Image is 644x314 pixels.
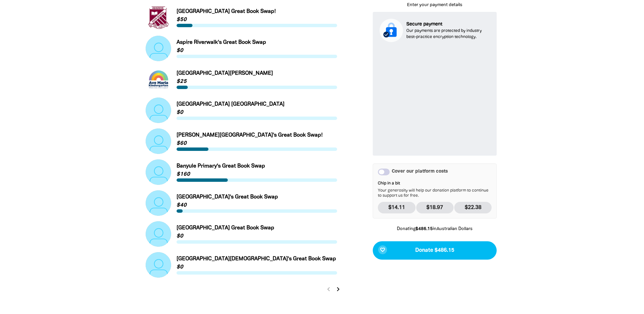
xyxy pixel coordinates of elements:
[378,181,492,186] span: Chip in a bit
[406,21,490,28] p: Secure payment
[373,241,497,259] button: favorite_borderDonate $486.15
[373,2,497,9] p: Enter your payment details
[378,168,390,175] button: Cover our platform costs
[373,226,497,233] p: Donating in Australian Dollars
[454,202,492,213] p: $22.38
[415,247,454,253] span: Donate $486.15
[416,227,433,231] b: $486.15
[334,285,342,293] i: chevron_right
[378,181,492,198] p: Your generosity will help our donation platform to continue to support us for free.
[378,48,491,150] iframe: Secure payment input frame
[378,202,416,213] p: $14.11
[406,28,490,40] p: Our payments are protected by industry best-practice encryption technology.
[380,247,385,252] i: favorite_border
[333,284,343,294] button: Next page
[416,202,454,213] p: $18.97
